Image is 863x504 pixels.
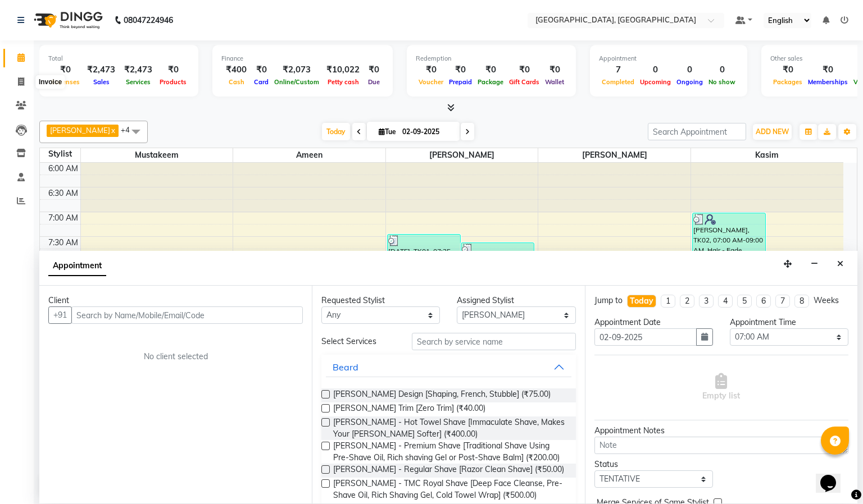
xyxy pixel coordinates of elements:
span: Ameen [233,148,385,162]
div: ₹0 [506,63,542,76]
div: Invoice [36,75,65,89]
div: [PERSON_NAME], TK03, 07:35 AM-09:05 AM, Hair - New Look [Change of Style],[PERSON_NAME] Design [S... [461,243,534,317]
div: Select Services [313,336,403,347]
span: [PERSON_NAME] - TMC Royal Shave [Deep Face Cleanse, Pre-Shave Oil, Rich Shaving Gel, Cold Towel W... [333,478,566,501]
li: 5 [737,295,752,308]
span: [PERSON_NAME] [538,148,691,162]
button: Close [832,255,848,273]
li: 6 [756,295,771,308]
input: yyyy-mm-dd [594,328,697,346]
li: 8 [794,295,809,308]
div: 0 [706,63,738,76]
div: Weeks [814,295,839,306]
div: 6:30 AM [46,187,80,199]
div: ₹0 [446,63,475,76]
button: Beard [326,357,571,377]
span: Wallet [542,78,567,86]
span: Appointment [48,256,106,276]
div: ₹0 [770,63,805,76]
span: [PERSON_NAME] Design [Shaping, French, Stubble] (₹75.00) [333,388,551,402]
span: Empty list [702,373,740,402]
span: Due [365,78,383,86]
div: 6:00 AM [46,163,80,175]
li: 4 [718,295,733,308]
div: 7 [599,63,637,76]
div: Requested Stylist [321,295,440,306]
div: ₹2,073 [271,63,322,76]
div: Stylist [40,148,80,160]
div: 0 [637,63,674,76]
div: ₹2,473 [83,63,120,76]
li: 3 [699,295,714,308]
span: Mustakeem [81,148,233,162]
span: Cash [226,78,247,86]
div: ₹0 [416,63,446,76]
div: No client selected [75,351,276,363]
input: Search by service name [412,333,576,350]
li: 1 [661,295,675,308]
div: ₹0 [475,63,506,76]
div: ₹0 [805,63,851,76]
span: Packages [770,78,805,86]
div: Assigned Stylist [457,295,575,306]
span: Services [123,78,153,86]
div: ₹400 [221,63,251,76]
div: [DATE], TK01, 07:25 AM-07:55 AM, [PERSON_NAME] Design [Shaping, French, Stubble] [388,235,460,258]
input: Search Appointment [648,123,746,140]
span: [PERSON_NAME] - Hot Towel Shave [Immaculate Shave, Makes Your [PERSON_NAME] Softer] (₹400.00) [333,416,566,440]
span: Products [157,78,189,86]
input: 2025-09-02 [399,123,455,140]
span: Card [251,78,271,86]
a: x [110,126,115,135]
span: ADD NEW [756,127,789,136]
div: Total [48,54,189,63]
img: logo [29,4,106,36]
div: ₹0 [48,63,83,76]
div: Appointment [599,54,738,63]
div: Status [594,459,713,470]
div: 7:00 AM [46,212,80,224]
span: Petty cash [325,78,362,86]
span: Gift Cards [506,78,542,86]
div: ₹0 [542,63,567,76]
span: [PERSON_NAME] Trim [Zero Trim] (₹40.00) [333,402,485,416]
div: Appointment Time [730,317,848,328]
span: Prepaid [446,78,475,86]
div: Appointment Date [594,317,713,328]
div: Client [48,295,303,306]
div: ₹0 [157,63,189,76]
input: Search by Name/Mobile/Email/Code [71,306,303,324]
iframe: chat widget [816,459,852,493]
div: Finance [221,54,384,63]
span: [PERSON_NAME] [50,126,110,135]
div: Redemption [416,54,567,63]
span: Online/Custom [271,78,322,86]
button: +91 [48,306,72,324]
div: ₹0 [251,63,271,76]
span: Ongoing [674,78,706,86]
li: 2 [680,295,694,308]
span: [PERSON_NAME] - Premium Shave [Traditional Shave Using Pre-Shave Oil, Rich shaving Gel or Post-Sh... [333,440,566,464]
div: ₹2,473 [120,63,157,76]
div: ₹0 [364,63,384,76]
span: Memberships [805,78,851,86]
div: 0 [674,63,706,76]
button: ADD NEW [753,124,792,140]
span: Upcoming [637,78,674,86]
span: +4 [121,125,138,134]
div: Appointment Notes [594,425,848,437]
div: Today [630,295,653,307]
span: Completed [599,78,637,86]
span: Tue [376,127,399,136]
li: 7 [775,295,790,308]
div: 7:30 AM [46,237,80,249]
span: Kasim [691,148,843,162]
span: Package [475,78,506,86]
div: Beard [333,360,358,374]
span: No show [706,78,738,86]
span: Voucher [416,78,446,86]
span: [PERSON_NAME] [386,148,538,162]
b: 08047224946 [124,4,173,36]
span: Sales [90,78,112,86]
div: Jump to [594,295,623,306]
